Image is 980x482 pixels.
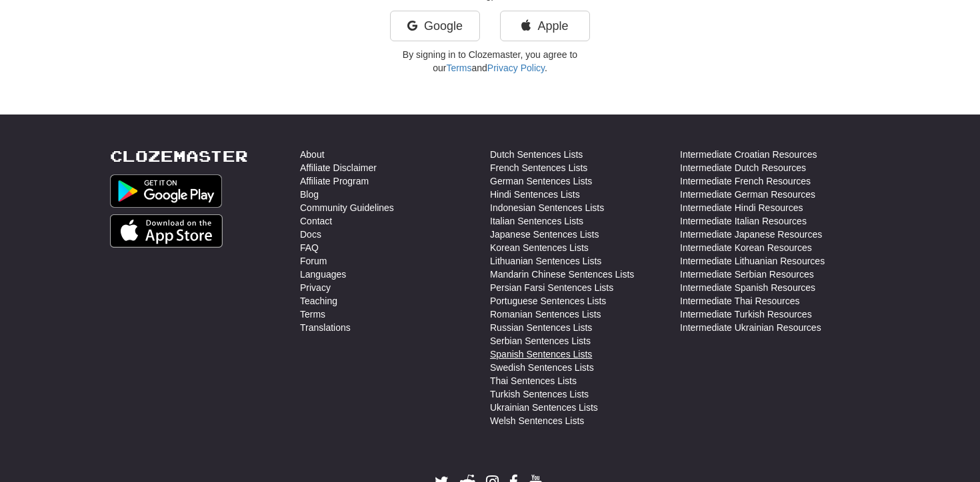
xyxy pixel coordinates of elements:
[490,387,589,401] a: Turkish Sentences Lists
[490,294,606,308] a: Portuguese Sentences Lists
[490,161,587,174] a: French Sentences Lists
[680,201,803,214] a: Intermediate Hindi Resources
[490,361,594,374] a: Swedish Sentences Lists
[390,48,590,75] p: By signing in to Clozemaster, you agree to our and .
[110,174,222,208] img: Get it on Google Play
[300,268,346,281] a: Languages
[490,348,592,361] a: Spanish Sentences Lists
[680,188,815,201] a: Intermediate German Resources
[300,161,377,174] a: Affiliate Disclaimer
[300,281,331,294] a: Privacy
[446,63,471,73] a: Terms
[680,294,800,308] a: Intermediate Thai Resources
[490,254,601,268] a: Lithuanian Sentences Lists
[490,414,584,427] a: Welsh Sentences Lists
[110,148,248,164] a: Clozemaster
[300,228,321,241] a: Docs
[300,254,327,268] a: Forum
[487,63,545,73] a: Privacy Policy
[680,214,807,228] a: Intermediate Italian Resources
[490,321,592,334] a: Russian Sentences Lists
[680,254,825,268] a: Intermediate Lithuanian Resources
[680,241,812,254] a: Intermediate Korean Resources
[300,308,325,321] a: Terms
[490,188,580,201] a: Hindi Sentences Lists
[490,241,589,254] a: Korean Sentences Lists
[300,148,325,161] a: About
[490,281,613,294] a: Persian Farsi Sentences Lists
[500,11,590,41] a: Apple
[490,334,591,348] a: Serbian Sentences Lists
[490,201,604,214] a: Indonesian Sentences Lists
[680,228,822,241] a: Intermediate Japanese Resources
[680,148,817,161] a: Intermediate Croatian Resources
[490,268,634,281] a: Mandarin Chinese Sentences Lists
[490,148,583,161] a: Dutch Sentences Lists
[300,214,332,228] a: Contact
[300,188,319,201] a: Blog
[490,228,599,241] a: Japanese Sentences Lists
[490,214,583,228] a: Italian Sentences Lists
[300,201,394,214] a: Community Guidelines
[680,308,812,321] a: Intermediate Turkish Resources
[680,268,814,281] a: Intermediate Serbian Resources
[490,374,577,387] a: Thai Sentences Lists
[300,321,351,334] a: Translations
[300,241,319,254] a: FAQ
[680,281,815,294] a: Intermediate Spanish Resources
[490,308,601,321] a: Romanian Sentences Lists
[680,161,806,174] a: Intermediate Dutch Resources
[490,401,598,414] a: Ukrainian Sentences Lists
[680,174,811,188] a: Intermediate French Resources
[300,174,369,188] a: Affiliate Program
[110,214,223,248] img: Get it on App Store
[300,294,337,308] a: Teaching
[490,174,592,188] a: German Sentences Lists
[390,11,480,41] a: Google
[680,321,821,334] a: Intermediate Ukrainian Resources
